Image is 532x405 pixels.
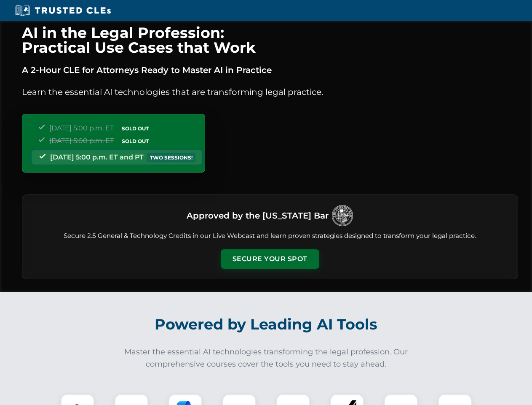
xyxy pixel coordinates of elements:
img: Trusted CLEs [13,4,113,17]
span: SOLD OUT [119,137,152,146]
p: Master the essential AI technologies transforming the legal profession. Our comprehensive courses... [119,346,414,370]
p: A 2-Hour CLE for Attorneys Ready to Master AI in Practice [22,63,518,77]
img: Logo [332,205,353,226]
h3: Approved by the [US_STATE] Bar [187,208,329,223]
span: SOLD OUT [119,124,152,133]
span: [DATE] 5:00 p.m. ET [49,124,114,132]
p: Learn the essential AI technologies that are transforming legal practice. [22,85,518,99]
h2: Powered by Leading AI Tools [33,310,500,339]
button: Secure Your Spot [221,249,319,269]
h1: AI in the Legal Profession: Practical Use Cases that Work [22,25,518,55]
span: [DATE] 5:00 p.m. ET [49,137,114,145]
p: Secure 2.5 General & Technology Credits in our Live Webcast and learn proven strategies designed ... [32,231,508,241]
